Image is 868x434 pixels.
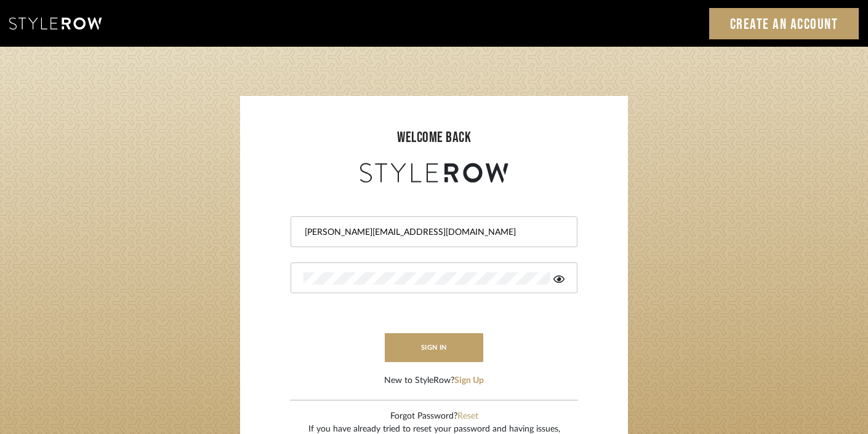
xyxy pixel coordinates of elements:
[308,410,560,423] div: Forgot Password?
[385,333,483,362] button: sign in
[709,8,859,39] a: Create an Account
[457,410,478,423] button: Reset
[303,226,561,239] input: Email Address
[384,374,484,387] div: New to StyleRow?
[252,127,616,149] div: welcome back
[454,374,484,387] button: Sign Up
